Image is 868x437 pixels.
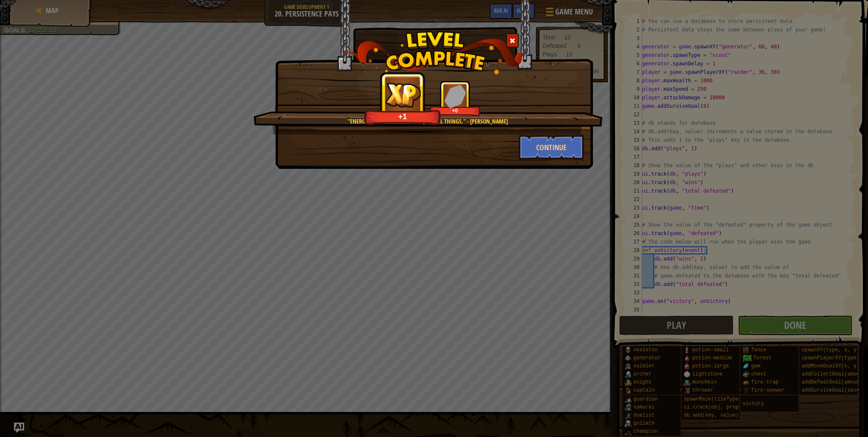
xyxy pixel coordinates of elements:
[444,84,466,108] img: reward_icon_gems.png
[431,107,479,114] div: +0
[519,134,584,160] button: Continue
[385,82,421,107] img: reward_icon_xp.png
[343,31,525,74] img: level_complete.png
[294,117,561,126] div: "Energy and Persistence conquer all things." - [PERSON_NAME]
[367,112,439,121] div: +1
